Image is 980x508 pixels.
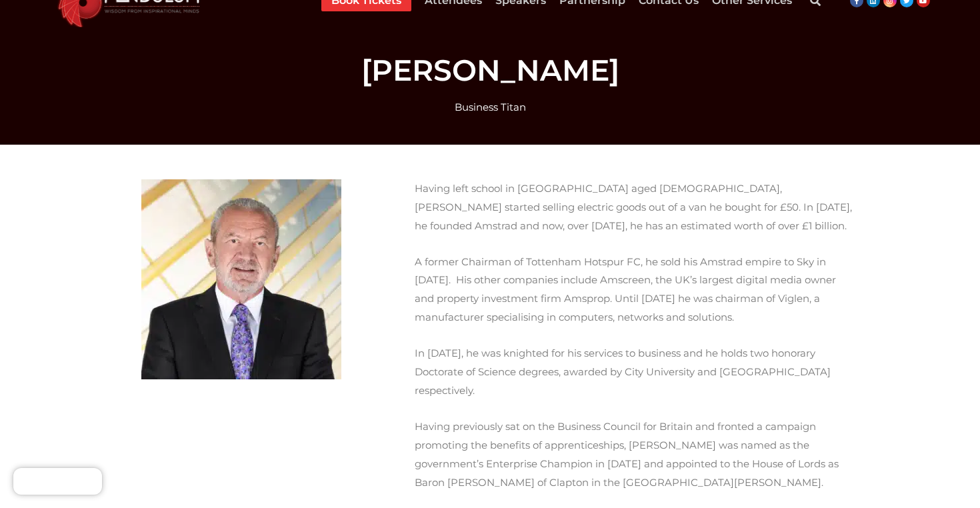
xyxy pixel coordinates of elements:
[415,347,831,397] span: In [DATE], he was knighted for his services to business and he holds two honorary Doctorate of Sc...
[415,255,836,324] span: A former Chairman of Tottenham Hotspur FC, he sold his Amstrad empire to Sky in [DATE]. His other...
[415,179,857,235] p: Having left school in [GEOGRAPHIC_DATA] aged [DEMOGRAPHIC_DATA], [PERSON_NAME] started selling el...
[117,98,863,117] div: Business Titan
[13,468,102,495] iframe: Brevo live chat
[117,55,863,85] h1: [PERSON_NAME]
[415,420,839,489] span: Having previously sat on the Business Council for Britain and fronted a campaign promoting the be...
